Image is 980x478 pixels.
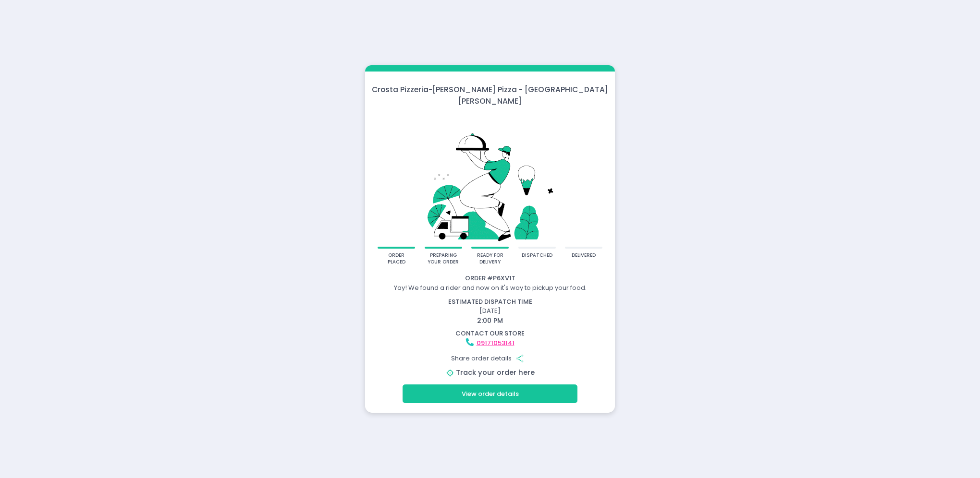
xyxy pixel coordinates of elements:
[367,297,613,307] div: estimated dispatch time
[367,349,613,368] div: Share order details
[367,329,613,338] div: contact our store
[361,297,620,326] div: [DATE]
[477,338,514,347] a: 09171053141
[475,252,506,266] div: ready for delivery
[367,274,613,283] div: Order # P6XV1T
[381,252,412,266] div: order placed
[428,252,459,266] div: preparing your order
[367,283,613,293] div: Yay! We found a rider and now on it's way to pickup your food.
[522,252,552,259] div: dispatched
[365,84,615,107] div: Crosta Pizzeria - [PERSON_NAME] Pizza - [GEOGRAPHIC_DATA][PERSON_NAME]
[378,113,602,247] img: talkie
[477,316,503,325] span: 2:00 PM
[572,252,596,259] div: delivered
[456,368,535,377] a: Track your order here
[403,384,577,403] button: View order details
